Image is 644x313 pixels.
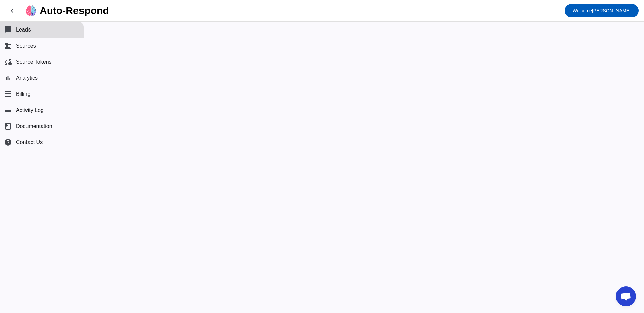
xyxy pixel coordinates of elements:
[573,8,592,13] span: Welcome
[40,6,109,15] div: Auto-Respond
[4,122,12,130] span: book
[16,107,44,113] span: Activity Log
[616,286,636,306] a: Open chat
[4,26,12,34] mat-icon: chat
[4,58,12,66] mat-icon: cloud_sync
[16,75,38,81] span: Analytics
[16,91,31,97] span: Billing
[16,27,31,33] span: Leads
[573,6,631,15] span: [PERSON_NAME]
[25,5,36,16] img: logo
[16,123,52,129] span: Documentation
[565,4,639,17] button: Welcome[PERSON_NAME]
[4,74,12,82] mat-icon: bar_chart
[4,42,12,50] mat-icon: business
[16,139,43,145] span: Contact Us
[4,106,12,114] mat-icon: list
[16,59,52,65] span: Source Tokens
[8,7,16,15] mat-icon: chevron_left
[4,90,12,98] mat-icon: payment
[4,138,12,146] mat-icon: help
[16,43,36,49] span: Sources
